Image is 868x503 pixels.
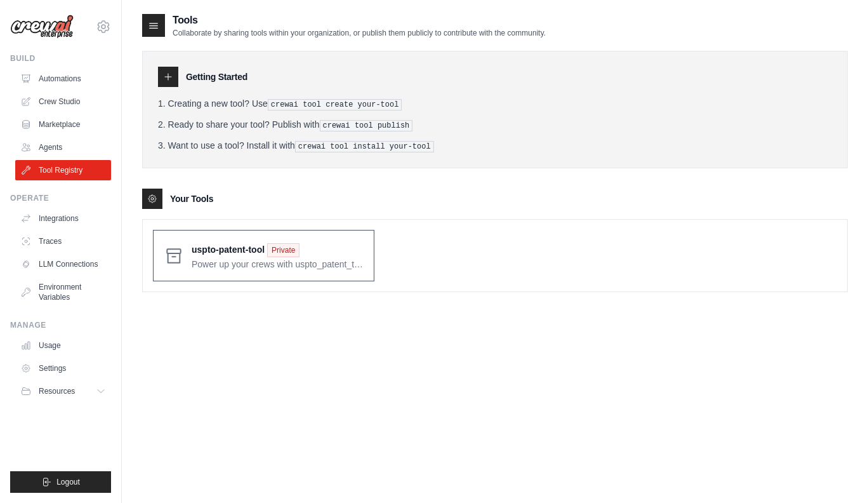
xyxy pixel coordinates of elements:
a: Tool Registry [15,160,111,180]
a: LLM Connections [15,254,111,274]
a: Traces [15,231,111,251]
button: Resources [15,381,111,401]
a: Environment Variables [15,277,111,307]
a: Settings [15,358,111,379]
pre: crewai tool create your-tool [268,99,402,111]
h3: Your Tools [170,192,213,205]
h2: Tools [173,13,546,28]
button: Logout [10,471,111,493]
a: Crew Studio [15,91,111,112]
a: Integrations [15,208,111,229]
li: Creating a new tool? Use [158,97,832,111]
a: uspto-patent-tool Private Power up your crews with uspto_patent_tool [192,241,364,271]
pre: crewai tool publish [320,120,413,131]
a: Usage [15,335,111,356]
li: Ready to share your tool? Publish with [158,118,832,131]
pre: crewai tool install your-tool [295,141,434,152]
li: Want to use a tool? Install it with [158,139,832,152]
div: Build [10,53,111,64]
p: Collaborate by sharing tools within your organization, or publish them publicly to contribute wit... [173,28,546,38]
div: Manage [10,320,111,330]
span: Logout [56,477,80,487]
a: Marketplace [15,114,111,135]
a: Agents [15,137,111,158]
a: Automations [15,69,111,89]
img: Logo [10,15,74,39]
span: Resources [39,386,75,396]
div: Operate [10,193,111,203]
h3: Getting Started [186,70,247,83]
